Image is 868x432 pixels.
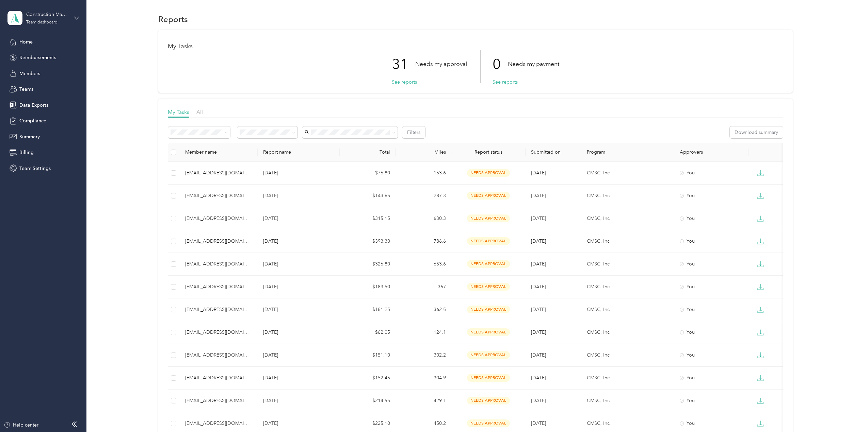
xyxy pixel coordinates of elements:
[531,329,546,335] span: [DATE]
[680,169,743,177] div: You
[581,367,674,390] td: CMSC, Inc
[402,126,425,138] button: Filters
[680,260,743,268] div: You
[19,70,40,77] span: Members
[680,306,743,313] div: You
[340,390,396,412] td: $214.55
[185,149,252,155] div: Member name
[263,169,334,177] p: [DATE]
[340,298,396,321] td: $181.25
[185,420,252,427] div: [EMAIL_ADDRESS][DOMAIN_NAME]
[19,149,34,156] span: Billing
[680,374,743,382] div: You
[531,352,546,358] span: [DATE]
[531,284,546,290] span: [DATE]
[185,215,252,222] div: [EMAIL_ADDRESS][DOMAIN_NAME]
[680,283,743,291] div: You
[493,79,518,86] button: See reports
[467,374,510,382] span: needs approval
[168,109,189,115] span: My Tasks
[680,329,743,336] div: You
[396,162,451,185] td: 153.6
[168,43,783,50] h1: My Tasks
[185,306,252,313] div: [EMAIL_ADDRESS][DOMAIN_NAME]
[185,329,252,336] div: [EMAIL_ADDRESS][DOMAIN_NAME]
[680,420,743,427] div: You
[467,306,510,313] span: needs approval
[581,185,674,207] td: CMSC, Inc
[340,230,396,253] td: $393.30
[587,420,669,427] p: CMSC, Inc
[185,238,252,245] div: [EMAIL_ADDRESS][DOMAIN_NAME]
[680,215,743,222] div: You
[340,367,396,390] td: $152.45
[340,162,396,185] td: $76.80
[19,54,56,61] span: Reimbursements
[587,192,669,200] p: CMSC, Inc
[396,321,451,344] td: 124.1
[340,185,396,207] td: $143.65
[581,298,674,321] td: CMSC, Inc
[457,149,520,155] span: Report status
[196,109,203,115] span: All
[263,351,334,359] p: [DATE]
[581,390,674,412] td: CMSC, Inc
[531,261,546,267] span: [DATE]
[587,169,669,177] p: CMSC, Inc
[263,260,334,268] p: [DATE]
[19,165,51,172] span: Team Settings
[396,390,451,412] td: 429.1
[467,169,510,177] span: needs approval
[674,143,749,162] th: Approvers
[587,397,669,404] p: CMSC, Inc
[415,60,467,68] p: Needs my approval
[26,20,58,24] div: Team dashboard
[185,192,252,200] div: [EMAIL_ADDRESS][DOMAIN_NAME]
[19,133,40,140] span: Summary
[19,86,33,93] span: Teams
[467,192,510,200] span: needs approval
[340,321,396,344] td: $62.05
[581,143,674,162] th: Program
[396,344,451,367] td: 302.2
[263,283,334,291] p: [DATE]
[263,329,334,336] p: [DATE]
[158,16,188,23] h1: Reports
[180,143,258,162] th: Member name
[467,214,510,222] span: needs approval
[19,38,33,46] span: Home
[185,374,252,382] div: [EMAIL_ADDRESS][DOMAIN_NAME]
[185,351,252,359] div: [EMAIL_ADDRESS][DOMAIN_NAME]
[680,238,743,245] div: You
[531,307,546,312] span: [DATE]
[581,230,674,253] td: CMSC, Inc
[581,276,674,298] td: CMSC, Inc
[587,351,669,359] p: CMSC, Inc
[263,192,334,200] p: [DATE]
[263,397,334,404] p: [DATE]
[587,215,669,222] p: CMSC, Inc
[401,149,446,155] div: Miles
[587,260,669,268] p: CMSC, Inc
[581,253,674,276] td: CMSC, Inc
[263,306,334,313] p: [DATE]
[587,283,669,291] p: CMSC, Inc
[581,321,674,344] td: CMSC, Inc
[396,253,451,276] td: 653.6
[531,238,546,244] span: [DATE]
[396,298,451,321] td: 362.5
[587,374,669,382] p: CMSC, Inc
[531,375,546,381] span: [DATE]
[680,397,743,404] div: You
[185,283,252,291] div: [EMAIL_ADDRESS][DOMAIN_NAME]
[26,11,69,18] div: Construction Management & Safety Consultants, Inc.
[581,162,674,185] td: CMSC, Inc
[531,420,546,426] span: [DATE]
[581,344,674,367] td: CMSC, Inc
[340,344,396,367] td: $151.10
[587,329,669,336] p: CMSC, Inc
[396,276,451,298] td: 367
[4,421,38,429] button: Help center
[258,143,339,162] th: Report name
[340,207,396,230] td: $315.15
